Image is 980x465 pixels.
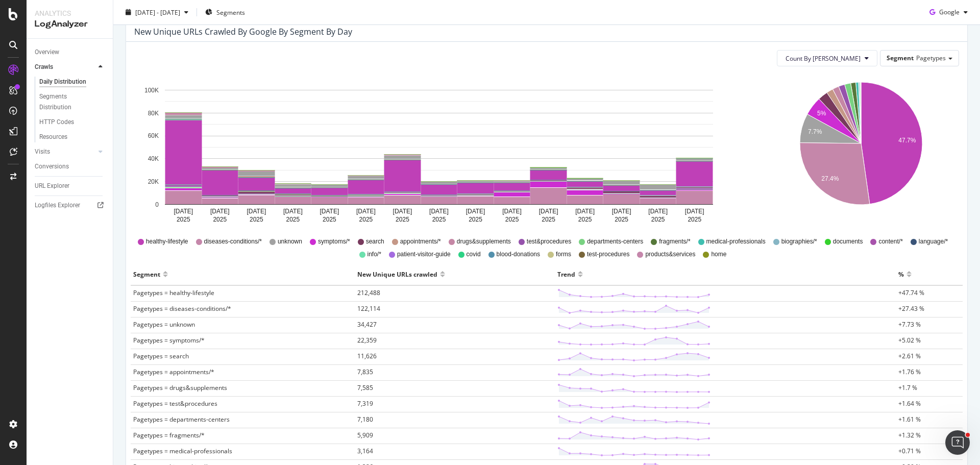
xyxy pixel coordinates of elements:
text: 2025 [578,216,592,223]
span: forms [556,250,571,259]
span: 122,114 [357,304,380,313]
span: Pagetypes = symptoms/* [133,336,205,345]
button: [DATE] - [DATE] [121,4,192,20]
text: 80K [148,110,159,117]
span: 3,164 [357,447,373,455]
span: content/* [878,237,902,246]
text: [DATE] [320,208,339,215]
span: 5,909 [357,431,373,439]
span: home [711,250,726,259]
a: HTTP Codes [39,117,106,128]
div: Analytics [35,8,105,18]
span: Pagetypes = unknown [133,320,195,329]
span: blood-donations [497,250,540,259]
a: Overview [35,47,106,58]
text: [DATE] [247,208,266,215]
span: Pagetypes = diseases-conditions/* [133,304,231,313]
div: Logfiles Explorer [35,200,80,211]
span: Google [939,8,960,16]
span: patient-visitor-guide [397,250,451,259]
span: Segment [887,54,914,62]
text: [DATE] [648,208,668,215]
span: +1.32 % [898,431,921,439]
a: Logfiles Explorer [35,200,106,211]
text: [DATE] [393,208,412,215]
text: [DATE] [502,208,522,215]
button: Segments [201,4,249,20]
text: [DATE] [356,208,376,215]
span: language/* [919,237,948,246]
span: covid [467,250,481,259]
text: 0 [155,201,159,208]
span: Pagetypes = healthy-lifestyle [133,288,214,297]
div: URL Explorer [35,181,69,191]
span: healthy-lifestyle [146,237,188,246]
div: A chart. [765,75,958,228]
div: Visits [35,146,50,157]
span: +1.64 % [898,399,921,408]
span: fragments/* [659,237,690,246]
span: Segments [216,8,245,16]
text: [DATE] [575,208,595,215]
div: Resources [39,132,67,142]
div: New Unique URLs crawled by google by Segment by Day [134,27,352,37]
span: [DATE] - [DATE] [135,8,180,16]
span: 7,180 [357,415,373,424]
span: Pagetypes = appointments/* [133,368,214,376]
div: A chart. [134,75,743,228]
span: 212,488 [357,288,380,297]
text: 2025 [615,216,628,223]
span: search [366,237,384,246]
span: Count By Day [786,54,861,63]
text: [DATE] [429,208,449,215]
text: 60K [148,133,159,140]
span: symptoms/* [318,237,350,246]
span: +7.73 % [898,320,921,329]
div: Segment [133,266,160,282]
button: Google [925,4,972,20]
span: 7,319 [357,399,373,408]
span: products&services [645,250,695,259]
span: 7,585 [357,383,373,392]
span: +2.61 % [898,352,921,360]
div: % [898,266,904,282]
span: test-procedures [587,250,629,259]
a: Segments Distribution [39,91,106,113]
text: 2025 [651,216,665,223]
text: 20K [148,178,159,185]
span: Pagetypes = drugs&supplements [133,383,227,392]
span: biographies/* [781,237,817,246]
text: [DATE] [612,208,631,215]
span: diseases-conditions/* [204,237,262,246]
text: [DATE] [539,208,558,215]
text: 2025 [250,216,263,223]
text: 47.7% [898,137,916,144]
a: Conversions [35,161,106,172]
span: Pagetypes [916,54,946,62]
span: documents [833,237,863,246]
text: 100K [144,87,159,94]
text: 27.4% [821,176,839,183]
div: Trend [557,266,575,282]
span: test&procedures [527,237,571,246]
span: Pagetypes = test&procedures [133,399,217,408]
div: Daily Distribution [39,77,86,87]
text: [DATE] [174,208,193,215]
span: +47.74 % [898,288,924,297]
text: 40K [148,155,159,162]
text: 2025 [396,216,409,223]
div: Conversions [35,161,69,172]
span: 7,835 [357,368,373,376]
span: appointments/* [400,237,441,246]
a: Crawls [35,62,95,72]
span: +27.43 % [898,304,924,313]
div: Crawls [35,62,53,72]
text: 5% [817,110,826,117]
text: 2025 [359,216,373,223]
div: New Unique URLs crawled [357,266,437,282]
span: +1.7 % [898,383,917,392]
text: [DATE] [283,208,303,215]
span: Pagetypes = fragments/* [133,431,205,439]
text: 2025 [213,216,227,223]
span: info/* [367,250,381,259]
